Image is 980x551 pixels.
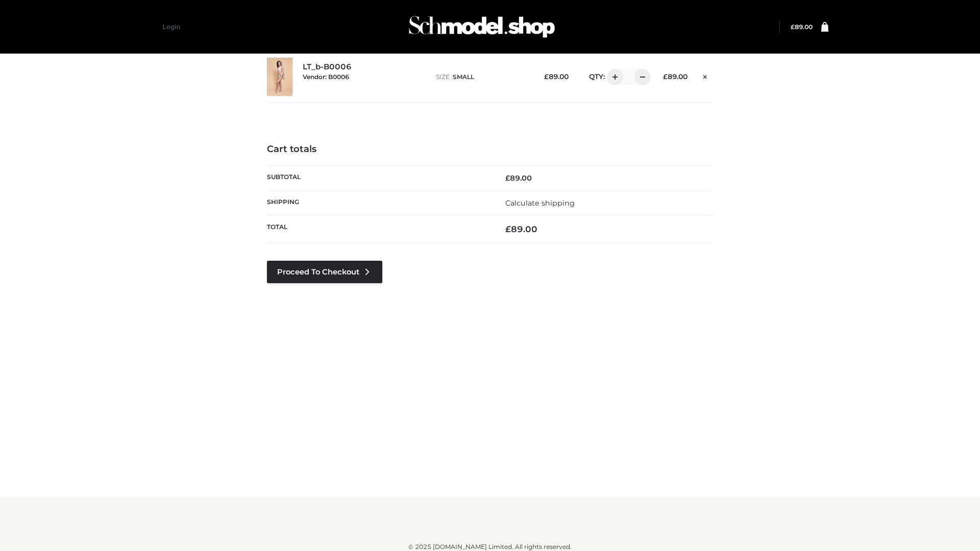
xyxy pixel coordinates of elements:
a: Login [162,23,180,31]
div: LT_b-B0006 [303,62,426,91]
h4: Cart totals [267,144,713,155]
img: Schmodel Admin 964 [405,7,558,47]
bdi: 89.00 [505,224,537,234]
th: Total [267,216,490,243]
div: QTY: [579,69,647,85]
span: SMALL [453,73,474,81]
small: Vendor: B0006 [303,73,349,81]
th: Subtotal [267,165,490,190]
span: £ [663,72,668,81]
span: £ [505,224,511,234]
a: Proceed to Checkout [267,261,382,283]
a: £89.00 [791,23,813,31]
a: Calculate shipping [505,198,575,208]
bdi: 89.00 [505,173,532,183]
bdi: 89.00 [663,72,688,81]
bdi: 89.00 [544,72,569,81]
span: £ [791,23,795,31]
span: £ [544,72,549,81]
p: size : [436,72,528,82]
th: Shipping [267,190,490,215]
span: £ [505,173,510,183]
bdi: 89.00 [791,23,813,31]
a: Remove this item [698,69,713,82]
